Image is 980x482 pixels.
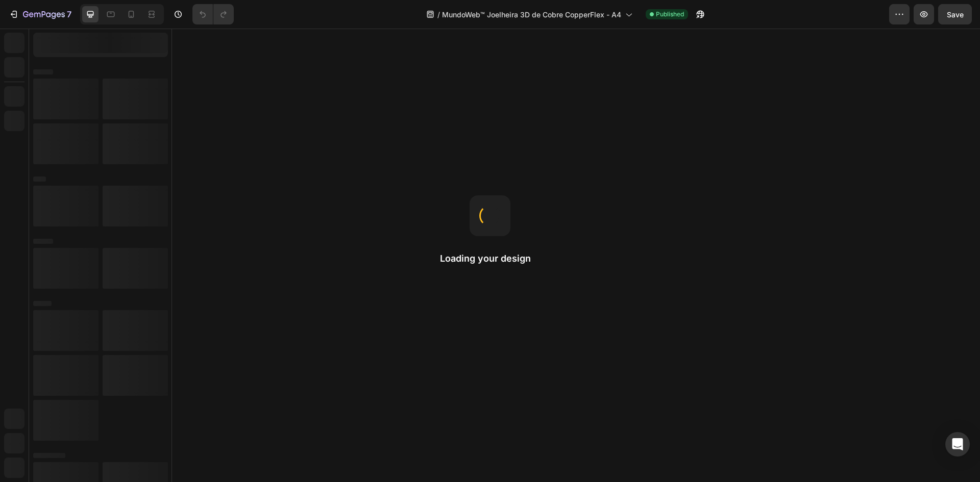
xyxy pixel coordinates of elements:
button: Save [938,4,972,24]
button: 7 [4,4,76,24]
div: Open Intercom Messenger [945,432,970,456]
span: Save [947,10,964,19]
h2: Loading your design [440,252,540,265]
p: 7 [67,8,71,20]
div: Undo/Redo [192,4,234,24]
span: MundoWeb™ Joelheira 3D de Cobre CopperFlex - A4 [442,9,621,20]
span: / [437,9,440,20]
span: Published [656,10,684,19]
